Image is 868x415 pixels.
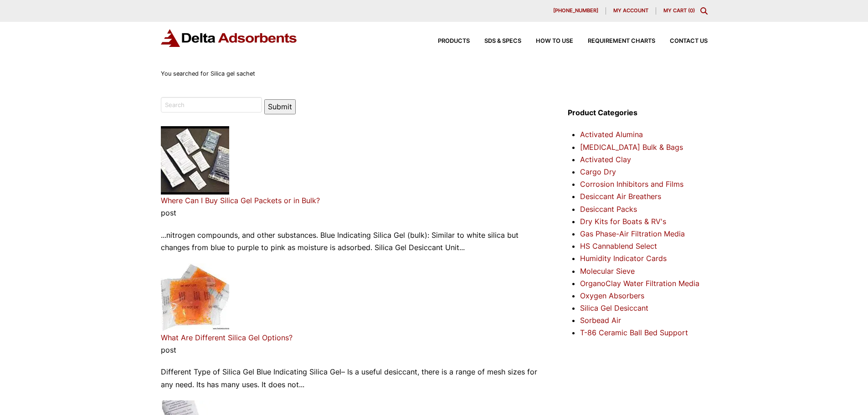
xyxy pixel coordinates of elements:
[580,291,644,300] a: Oxygen Absorbers
[484,38,521,44] span: SDS & SPECS
[161,97,262,113] input: Search
[580,316,621,325] a: Sorbead Air
[161,366,541,390] p: Different Type of Silica Gel Blue Indicating Silica Gel– Is a useful desiccant, there is a range ...
[580,229,685,238] a: Gas Phase-Air Filtration Media
[161,29,298,47] img: Delta Adsorbents
[613,8,648,13] span: My account
[580,179,683,189] a: Corrosion Inhibitors and Films
[588,38,655,44] span: Requirement Charts
[264,99,296,114] button: Submit
[553,8,598,13] span: [PHONE_NUMBER]
[423,38,470,44] a: Products
[161,229,541,254] p: ...nitrogen compounds, and other substances. Blue Indicating Silica Gel (bulk): Similar to white ...
[161,196,320,205] a: Where Can I Buy Silica Gel Packets or in Bulk?
[438,38,470,44] span: Products
[580,303,648,313] a: Silica Gel Desiccant
[470,38,521,44] a: SDS & SPECS
[580,241,657,251] a: HS Cannablend Select
[655,38,708,44] a: Contact Us
[580,167,616,176] a: Cargo Dry
[521,38,573,44] a: How to Use
[690,7,693,14] span: 0
[573,38,655,44] a: Requirement Charts
[670,38,708,44] span: Contact Us
[161,333,293,342] a: What Are Different Silica Gel Options?
[580,254,667,263] a: Humidity Indicator Cards
[580,192,661,201] a: Desiccant Air Breathers
[161,70,255,77] span: You searched for Silica gel sachet
[580,130,643,139] a: Activated Alumina
[161,344,541,356] p: post
[161,126,229,195] img: Pillow Paks
[580,143,683,152] a: [MEDICAL_DATA] Bulk & Bags
[161,263,229,332] img: Orange Indicating Silica Gel
[161,207,541,219] p: post
[580,155,631,164] a: Activated Clay
[580,266,635,276] a: Molecular Sieve
[536,38,573,44] span: How to Use
[568,107,707,119] h4: Product Categories
[580,217,666,226] a: Dry Kits for Boats & RV's
[580,328,688,337] a: T-86 Ceramic Ball Bed Support
[606,7,656,15] a: My account
[580,279,699,288] a: OrganoClay Water Filtration Media
[700,7,708,15] div: Toggle Modal Content
[546,7,606,15] a: [PHONE_NUMBER]
[580,205,637,214] a: Desiccant Packs
[663,7,695,14] a: My Cart (0)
